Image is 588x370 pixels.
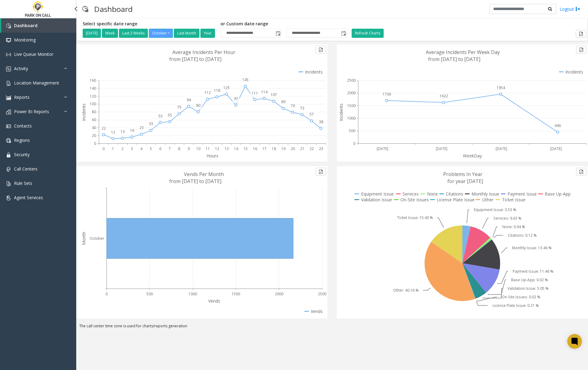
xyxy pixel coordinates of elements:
button: Refresh Charts [352,29,384,38]
span: Toggle popup [340,29,347,38]
text: 100 [90,101,96,106]
text: 8 [178,146,180,151]
button: [DATE] [83,29,101,38]
button: October [149,29,173,38]
text: 112 [204,90,211,95]
text: 23 [139,125,144,130]
span: Location Management [14,80,59,86]
text: 12 [215,146,219,151]
text: Other: 40.16 % [393,288,419,293]
span: Rule Sets [14,180,32,186]
button: Export to pdf [316,168,326,176]
text: 1000 [188,291,197,296]
img: 'icon' [6,66,11,71]
text: 23 [319,146,323,151]
img: 'icon' [6,95,11,100]
text: 5 [150,146,152,151]
text: 21 [300,146,304,151]
text: 500 [146,291,153,296]
button: Week [102,29,118,38]
text: 145 [242,77,249,82]
img: 'icon' [6,38,11,43]
text: 3 [131,146,133,151]
text: 2 [121,146,124,151]
img: 'icon' [6,181,11,186]
text: from [DATE] to [DATE] [428,56,480,63]
text: Vends Per Month [184,171,224,178]
text: 22 [102,126,106,131]
text: 79 [291,103,295,108]
button: Export to pdf [316,46,326,54]
button: Last Month [174,29,199,38]
text: 6 [159,146,161,151]
text: 1 [112,146,114,151]
button: Export to pdf [576,46,586,54]
span: Power BI Reports [14,109,49,114]
text: 1500 [231,291,240,296]
img: 'icon' [6,81,11,86]
img: 'icon' [6,153,11,157]
span: Dashboard [14,23,38,28]
button: Export to pdf [576,168,586,176]
span: Monitoring [14,37,36,43]
text: 140 [90,86,96,91]
text: 9 [188,146,190,151]
text: 80 [92,109,96,114]
div: The call center time zone is used for charts/reports generation [76,323,588,332]
span: Call Centers [14,166,38,172]
text: 1000 [347,116,356,121]
text: 0 [94,141,96,146]
text: 22 [310,146,314,151]
span: Regions [14,137,30,143]
text: 14 [234,146,238,151]
text: WeekDay [463,153,482,159]
text: Payment Issue: 11.46 % [513,269,554,274]
text: Average Incidents Per Week Day [426,49,500,56]
text: 2000 [275,291,283,296]
img: 'icon' [6,23,11,28]
text: 60 [92,117,96,122]
text: 75 [177,105,181,110]
button: Last 2 Weeks [119,29,148,38]
span: Toggle popup [274,29,281,38]
img: 'icon' [6,52,11,57]
img: logout [575,6,580,12]
span: Activity [14,66,28,71]
span: Security [14,152,30,157]
text: 500 [349,128,355,133]
text: Validation Issue: 5.05 % [507,286,549,291]
text: 94 [187,97,191,102]
img: pageIcon [82,2,88,16]
text: 13 [224,146,229,151]
img: 'icon' [6,124,11,129]
text: 1954 [497,85,505,90]
text: 118 [214,88,220,93]
text: 7 [169,146,171,151]
text: 1500 [347,103,356,108]
text: Hours [206,153,218,159]
text: 18 [272,146,276,151]
text: Problems In Year [443,171,482,178]
text: 10 [196,146,200,151]
button: Export to pdf [576,30,586,38]
span: Live Queue Monitor [14,51,53,57]
text: 53 [158,113,163,119]
text: [DATE] [377,146,388,151]
text: 20 [291,146,295,151]
text: 55 [168,113,172,118]
text: for year [DATE] [447,178,483,185]
text: 160 [90,78,96,83]
text: Incidents [338,103,344,121]
text: Citations: 0.12 % [508,233,537,238]
text: 114 [261,89,268,95]
span: Contacts [14,123,32,129]
text: October [90,236,104,241]
button: Year [200,29,215,38]
text: Ticket Issue: 15.40 % [397,215,433,220]
text: [DATE] [496,146,507,151]
text: 0 [102,146,105,151]
text: 107 [271,92,277,97]
text: 20 [92,133,96,138]
text: 13 [120,129,125,134]
text: from [DATE] to [DATE] [169,178,221,185]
